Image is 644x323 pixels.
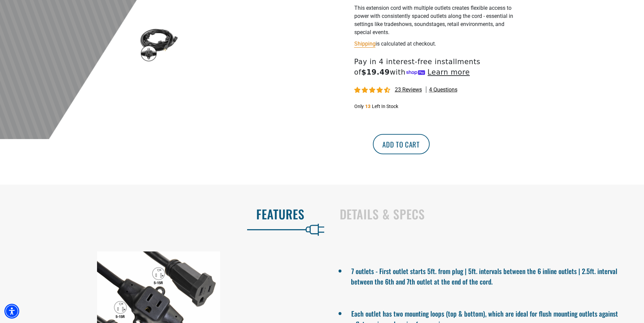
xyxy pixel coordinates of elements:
span: Only [354,104,364,109]
button: Add to cart [373,134,430,154]
h2: Details & Specs [340,207,630,221]
img: black [139,24,178,63]
span: 4.74 stars [354,87,391,93]
span: Left In Stock [372,104,398,109]
span: 23 reviews [395,86,422,93]
div: Accessibility Menu [4,304,19,319]
li: 7 outlets - First outlet starts 5ft. from plug | 5ft. intervals between the 6 inline outlets | 2.... [351,264,621,287]
a: Shipping [354,41,376,47]
h2: Features [14,207,305,221]
div: is calculated at checkout. [354,39,520,48]
span: 4 questions [429,86,457,93]
span: 13 [365,104,371,109]
span: This extension cord with multiple outlets creates flexible access to power with consistently spac... [354,5,513,35]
